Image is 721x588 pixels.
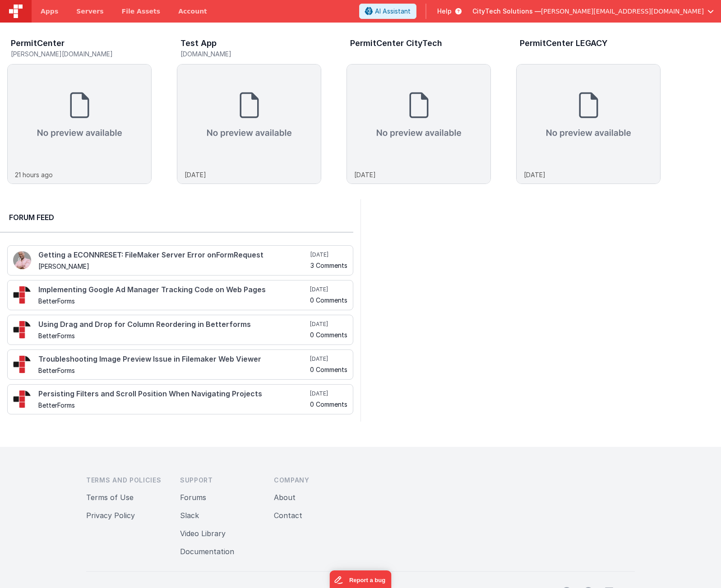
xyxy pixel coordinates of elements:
[437,7,452,16] span: Help
[310,355,347,363] h5: [DATE]
[354,170,376,179] p: [DATE]
[13,355,31,373] img: 295_2.png
[38,390,308,398] h4: Persisting Filters and Scroll Position When Navigating Projects
[274,493,296,502] a: About
[274,492,296,503] button: About
[38,355,308,363] h4: Troubleshooting Image Preview Issue in Filemaker Web Viewer
[310,401,347,408] h5: 0 Comments
[310,366,347,373] h5: 0 Comments
[7,384,353,414] a: Persisting Filters and Scroll Position When Navigating Projects BetterForms [DATE] 0 Comments
[310,297,347,303] h5: 0 Comments
[180,51,321,57] h5: [DOMAIN_NAME]
[520,39,608,48] h3: PermitCenter LEGACY
[41,7,58,16] span: Apps
[180,510,199,521] button: Slack
[38,367,308,374] h5: BetterForms
[9,212,344,223] h2: Forum Feed
[38,251,309,259] h4: Getting a ECONNRESET: FileMaker Server Error onFormRequest
[180,511,199,520] a: Slack
[122,7,161,16] span: File Assets
[13,390,31,408] img: 295_2.png
[180,492,206,503] button: Forums
[310,286,347,293] h5: [DATE]
[38,402,308,409] h5: BetterForms
[38,332,308,339] h5: BetterForms
[13,251,31,269] img: 411_2.png
[38,286,308,294] h4: Implementing Google Ad Manager Tracking Code on Web Pages
[7,315,353,345] a: Using Drag and Drop for Column Reordering in Betterforms BetterForms [DATE] 0 Comments
[310,390,347,397] h5: [DATE]
[274,476,353,485] h3: Company
[86,511,135,520] a: Privacy Policy
[7,349,353,380] a: Troubleshooting Image Preview Issue in Filemaker Web Viewer BetterForms [DATE] 0 Comments
[38,263,309,270] h5: [PERSON_NAME]
[472,7,541,16] span: CityTech Solutions —
[7,280,353,310] a: Implementing Google Ad Manager Tracking Code on Web Pages BetterForms [DATE] 0 Comments
[180,546,234,557] button: Documentation
[76,7,103,16] span: Servers
[38,321,308,329] h4: Using Drag and Drop for Column Reordering in Betterforms
[11,51,152,57] h5: [PERSON_NAME][DOMAIN_NAME]
[310,321,347,328] h5: [DATE]
[274,510,302,521] button: Contact
[13,286,31,304] img: 295_2.png
[180,476,259,485] h3: Support
[13,321,31,339] img: 295_2.png
[180,39,217,48] h3: Test App
[541,7,704,16] span: [PERSON_NAME][EMAIL_ADDRESS][DOMAIN_NAME]
[310,251,347,258] h5: [DATE]
[310,331,347,338] h5: 0 Comments
[38,298,308,304] h5: BetterForms
[11,39,65,48] h3: PermitCenter
[310,262,347,269] h5: 3 Comments
[86,493,134,502] a: Terms of Use
[359,4,416,19] button: AI Assistant
[350,39,442,48] h3: PermitCenter CityTech
[185,170,206,179] p: [DATE]
[375,7,411,16] span: AI Assistant
[472,7,714,16] button: CityTech Solutions — [PERSON_NAME][EMAIL_ADDRESS][DOMAIN_NAME]
[86,476,166,485] h3: Terms and Policies
[524,170,545,179] p: [DATE]
[7,245,353,276] a: Getting a ECONNRESET: FileMaker Server Error onFormRequest [PERSON_NAME] [DATE] 3 Comments
[180,528,226,539] button: Video Library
